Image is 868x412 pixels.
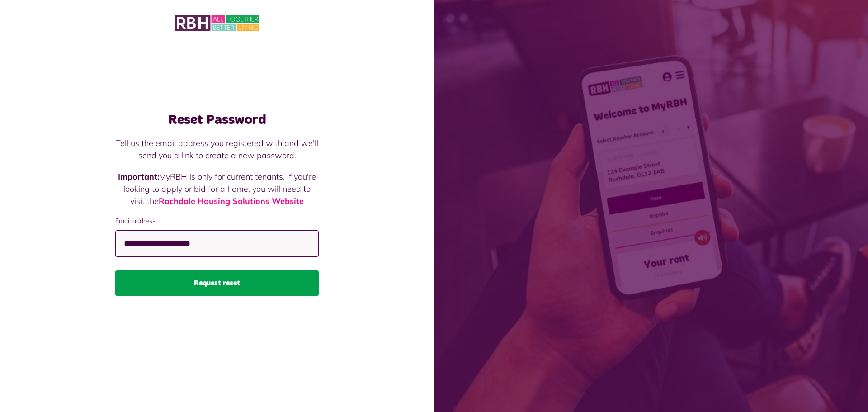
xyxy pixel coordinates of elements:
[175,14,259,33] img: MyRBH
[115,137,319,161] p: Tell us the email address you registered with and we'll send you a link to create a new password.
[115,270,319,296] button: Request reset
[159,196,304,206] a: Rochdale Housing Solutions Website
[115,112,319,128] h1: Reset Password
[115,216,319,226] label: Email address
[115,170,319,207] p: MyRBH is only for current tenants. If you're looking to apply or bid for a home, you will need to...
[118,171,159,182] strong: Important:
